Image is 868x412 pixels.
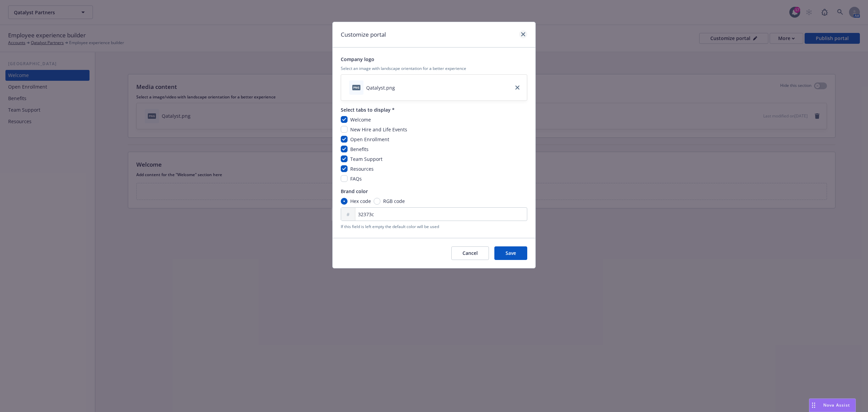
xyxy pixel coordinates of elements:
span: New Hire and Life Events [350,126,407,133]
button: Cancel [451,246,489,260]
span: Save [506,250,516,256]
span: Company logo [341,56,527,63]
span: Cancel [462,250,478,256]
span: Select an image with landscape orientation for a better experience [341,65,527,72]
a: close [513,83,521,92]
span: Open Enrollment [350,136,389,143]
span: If this field is left empty the default color will be used [341,224,527,230]
span: Select tabs to display * [341,106,527,113]
span: Nova Assist [823,402,850,408]
span: png [352,85,360,90]
input: Hex code [341,198,348,205]
span: Brand color [341,188,527,195]
span: Benefits [350,146,369,152]
button: download file [398,84,403,91]
span: RGB code [383,198,405,205]
input: RGB code [374,198,380,205]
h1: Customize portal [341,30,386,39]
span: Welcome [350,116,371,123]
input: FFFFFF [341,207,527,221]
div: Drag to move [809,399,818,412]
button: Nova Assist [809,398,856,412]
span: Team Support [350,156,382,162]
span: Hex code [350,198,371,205]
span: Resources [350,166,374,172]
span: FAQs [350,175,362,182]
a: close [519,30,527,38]
span: # [347,211,350,218]
button: Save [494,246,527,260]
div: Qatalyst.png [366,84,395,91]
